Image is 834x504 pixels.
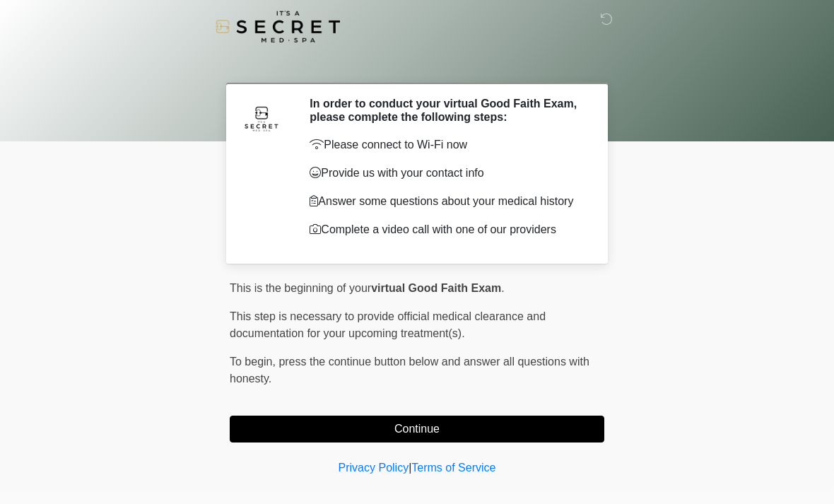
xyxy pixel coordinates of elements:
h1: ‎ ‎ [219,51,615,77]
span: This is the beginning of your [230,282,371,294]
img: Agent Avatar [240,97,283,139]
span: press the continue button below and answer all questions with honesty. [230,356,589,385]
span: . [501,282,504,294]
p: Please connect to Wi-Fi now [310,136,583,153]
span: To begin, [230,356,278,368]
strong: virtual Good Faith Exam [371,282,501,294]
h2: In order to conduct your virtual Good Faith Exam, please complete the following steps: [310,97,583,124]
button: Continue [230,416,604,443]
img: It's A Secret Med Spa Logo [216,11,340,42]
p: Provide us with your contact info [310,165,583,182]
a: | [409,462,411,474]
p: Complete a video call with one of our providers [310,221,583,238]
span: This step is necessary to provide official medical clearance and documentation for your upcoming ... [230,310,546,339]
a: Terms of Service [411,462,495,474]
a: Privacy Policy [339,462,409,474]
p: Answer some questions about your medical history [310,193,583,210]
